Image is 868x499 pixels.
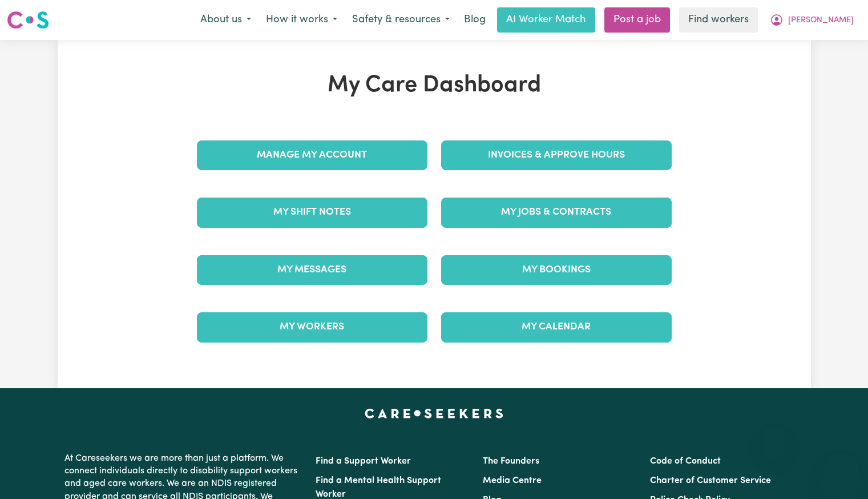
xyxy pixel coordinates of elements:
[650,476,771,485] a: Charter of Customer Service
[679,7,758,33] a: Find workers
[762,8,861,32] button: My Account
[345,8,457,32] button: Safety & resources
[483,457,539,466] a: The Founders
[483,476,542,485] a: Media Centre
[497,7,595,33] a: AI Worker Match
[441,255,672,285] a: My Bookings
[197,140,427,170] a: Manage My Account
[259,8,345,32] button: How it works
[316,457,411,466] a: Find a Support Worker
[7,10,49,30] img: Careseekers logo
[441,140,672,170] a: Invoices & Approve Hours
[604,7,670,33] a: Post a job
[457,7,492,33] a: Blog
[7,7,49,33] a: Careseekers logo
[197,312,427,342] a: My Workers
[822,453,859,490] iframe: Button to launch messaging window
[197,255,427,285] a: My Messages
[365,409,503,418] a: Careseekers home page
[190,72,679,99] h1: My Care Dashboard
[197,198,427,227] a: My Shift Notes
[193,8,259,32] button: About us
[441,312,672,342] a: My Calendar
[763,426,786,449] iframe: Close message
[788,14,854,27] span: [PERSON_NAME]
[441,198,672,227] a: My Jobs & Contracts
[650,457,721,466] a: Code of Conduct
[316,476,441,499] a: Find a Mental Health Support Worker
